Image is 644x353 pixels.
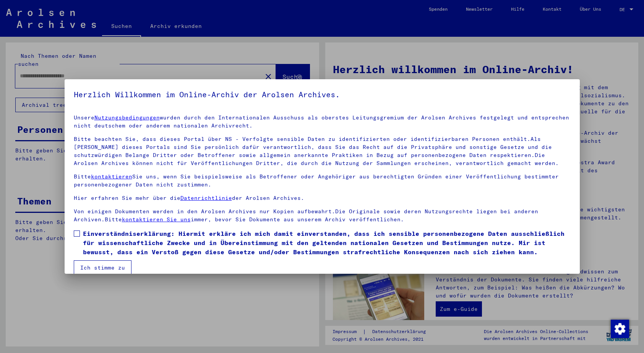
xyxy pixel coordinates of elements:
[91,173,132,180] a: kontaktieren
[74,114,571,130] p: Unsere wurden durch den Internationalen Ausschuss als oberstes Leitungsgremium der Arolsen Archiv...
[74,194,571,202] p: Hier erfahren Sie mehr über die der Arolsen Archives.
[180,194,232,201] a: Datenrichtlinie
[83,229,571,257] span: Einverständniserklärung: Hiermit erkläre ich mich damit einverstanden, dass ich sensible personen...
[74,88,571,101] h5: Herzlich Willkommen im Online-Archiv der Arolsen Archives.
[122,216,191,223] a: kontaktieren Sie uns
[74,260,131,275] button: Ich stimme zu
[94,114,160,121] a: Nutzungsbedingungen
[74,135,571,167] p: Bitte beachten Sie, dass dieses Portal über NS - Verfolgte sensible Daten zu identifizierten oder...
[611,320,629,338] img: Zustimmung ändern
[74,208,571,224] p: Von einigen Dokumenten werden in den Arolsen Archives nur Kopien aufbewahrt.Die Originale sowie d...
[74,173,571,189] p: Bitte Sie uns, wenn Sie beispielsweise als Betroffener oder Angehöriger aus berechtigten Gründen ...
